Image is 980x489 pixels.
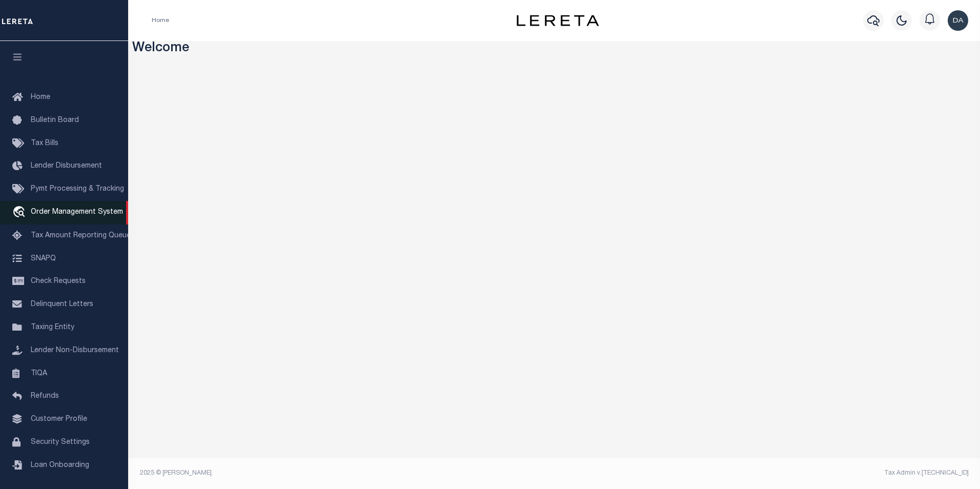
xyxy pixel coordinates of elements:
[31,186,124,193] span: Pymt Processing & Tracking
[31,416,87,423] span: Customer Profile
[31,301,93,308] span: Delinquent Letters
[31,324,74,331] span: Taxing Entity
[31,347,119,354] span: Lender Non-Disbursement
[31,162,102,170] span: Lender Disbursement
[132,41,976,57] h3: Welcome
[152,16,169,25] li: Home
[31,117,79,124] span: Bulletin Board
[31,370,47,377] span: TIQA
[31,255,56,262] span: SNAPQ
[31,462,89,469] span: Loan Onboarding
[31,393,59,400] span: Refunds
[31,278,86,285] span: Check Requests
[31,439,90,446] span: Security Settings
[31,209,123,216] span: Order Management System
[31,232,131,239] span: Tax Amount Reporting Queue
[31,140,58,147] span: Tax Bills
[948,10,968,31] img: svg+xml;base64,PHN2ZyB4bWxucz0iaHR0cDovL3d3dy53My5vcmcvMjAwMC9zdmciIHBvaW50ZXItZXZlbnRzPSJub25lIi...
[31,94,50,101] span: Home
[12,206,29,219] i: travel_explore
[132,468,555,478] div: 2025 © [PERSON_NAME].
[562,468,969,478] div: Tax Admin v.[TECHNICAL_ID]
[517,15,599,26] img: logo-dark.svg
